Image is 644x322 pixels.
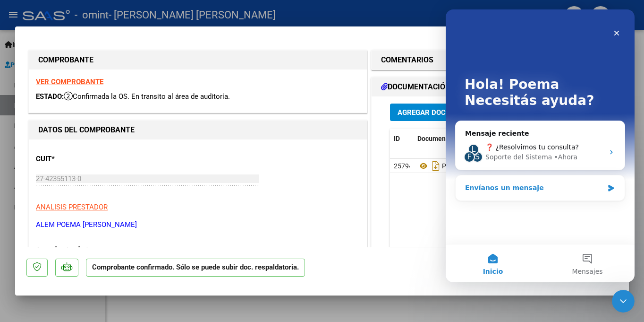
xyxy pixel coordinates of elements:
[372,96,615,293] div: DOCUMENTACIÓN RESPALDATORIA
[36,92,64,101] span: ESTADO:
[390,129,414,149] datatable-header-cell: ID
[612,290,635,313] iframe: Intercom live chat
[38,125,135,134] strong: DATOS DEL COMPROBANTE
[36,219,360,230] p: ALEM POEMA [PERSON_NAME]
[446,9,635,282] iframe: Intercom live chat
[381,81,518,93] h1: DOCUMENTACIÓN RESPALDATORIA
[36,244,133,255] p: Area destinado *
[381,54,433,66] h1: COMENTARIOS
[398,108,475,117] span: Agregar Documento
[38,55,93,64] strong: COMPROBANTE
[414,129,484,149] datatable-header-cell: Documento
[417,162,529,170] span: Planilla Asistencia Junio 2025
[372,78,615,96] mat-expansion-panel-header: DOCUMENTACIÓN RESPALDATORIA
[372,51,615,70] mat-expansion-panel-header: COMENTARIOS
[36,78,103,86] a: VER COMPROBANTE
[430,158,442,174] i: Descargar documento
[36,154,133,165] p: CUIT
[394,135,400,142] span: ID
[394,162,413,170] span: 25794
[64,92,230,101] span: Confirmada la OS. En transito al área de auditoría.
[36,203,108,211] span: ANALISIS PRESTADOR
[86,259,305,277] p: Comprobante confirmado. Sólo se puede subir doc. respaldatoria.
[417,135,452,142] span: Documento
[390,104,482,121] button: Agregar Documento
